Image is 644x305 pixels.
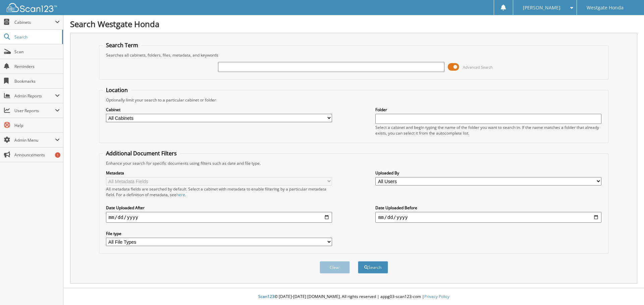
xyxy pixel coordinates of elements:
[14,49,60,55] span: Scan
[14,19,55,25] span: Cabinets
[258,294,274,299] span: Scan123
[7,3,57,12] img: scan123-logo-white.svg
[375,125,601,136] div: Select a cabinet and begin typing the name of the folder you want to search in. If the name match...
[106,186,332,198] div: All metadata fields are searched by default. Select a cabinet with metadata to enable filtering b...
[14,78,60,84] span: Bookmarks
[14,123,60,128] span: Help
[424,294,449,299] a: Privacy Policy
[14,93,55,99] span: Admin Reports
[103,42,142,49] legend: Search Term
[103,86,131,94] legend: Location
[375,107,601,112] label: Folder
[106,231,332,236] label: File type
[14,34,59,40] span: Search
[176,192,185,198] a: here
[63,289,644,305] div: © [DATE]-[DATE] [DOMAIN_NAME]. All rights reserved | appg03-scan123-com |
[358,261,388,274] button: Search
[103,97,605,103] div: Optionally limit your search to a particular cabinet or folder
[106,205,332,211] label: Date Uploaded After
[106,107,332,112] label: Cabinet
[375,212,601,223] input: end
[375,170,601,176] label: Uploaded By
[106,212,332,223] input: start
[106,170,332,176] label: Metadata
[14,137,55,143] span: Admin Menu
[14,152,60,158] span: Announcements
[587,6,624,10] span: Westgate Honda
[523,6,560,10] span: [PERSON_NAME]
[55,152,60,158] div: 1
[375,205,601,211] label: Date Uploaded Before
[320,261,350,274] button: Clear
[463,65,493,70] span: Advanced Search
[14,108,55,113] span: User Reports
[103,150,180,157] legend: Additional Document Filters
[103,52,605,58] div: Searches all cabinets, folders, files, metadata, and keywords
[70,18,637,29] h1: Search Westgate Honda
[610,273,644,305] iframe: Chat Widget
[14,64,60,69] span: Reminders
[103,160,605,166] div: Enhance your search for specific documents using filters such as date and file type.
